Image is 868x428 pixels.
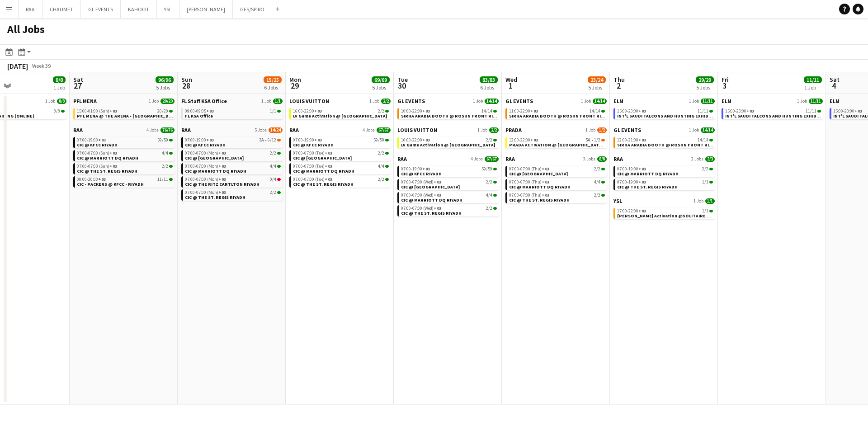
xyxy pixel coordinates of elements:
[530,108,538,114] span: +03
[289,75,301,84] span: Mon
[638,137,646,143] span: +03
[594,193,600,198] span: 2/2
[509,192,605,202] a: 07:00-07:00 (Thu)+032/2CIC @ THE ST. REGIS RIYADH
[162,164,168,169] span: 2/2
[434,179,441,185] span: +03
[401,113,504,119] span: SIRHA ARABIA BOOTH @ ROSHN FRONT RIYADH
[181,127,283,133] a: RAA5 Jobs14/24
[588,76,606,83] span: 23/24
[77,109,117,113] span: 15:00-01:00 (Sun)
[293,176,389,187] a: 07:00-07:00 (Tue)+032/2CIC @ THE ST. REGIS RIYADH
[185,168,246,174] span: CIC @ MARRIOTT DQ RIYADH
[157,177,168,182] span: 11/11
[617,113,829,119] span: INT'L SAUDI FALCONS AND HUNTING EXHIBITION '25 @ MALHAM - RIYADH
[583,156,595,162] span: 3 Jobs
[146,127,159,133] span: 4 Jobs
[185,150,281,160] a: 07:00-07:00 (Mon)+032/2CIC @ [GEOGRAPHIC_DATA]
[486,206,492,211] span: 2/2
[401,184,460,190] span: CIC @ FOUR SEASONS HOTEL RIYADH
[505,98,607,127] div: GL EVENTS1 Job14/1411:00-22:00+0314/14SIRHA ARABIA BOOTH @ ROSHN FRONT RIYADH
[73,75,83,84] span: Sat
[185,189,281,200] a: 07:00-07:00 (Mon)+032/2CIC @ THE ST. REGIS RIYADH
[185,108,281,118] a: 09:00-09:05+031/1FL KSA Office
[77,142,118,148] span: CIC @ KFCC RIYADH
[181,127,191,133] span: RAA
[30,62,52,69] span: Week 39
[638,179,646,185] span: +03
[617,184,678,190] span: CIC @ THE ST. REGIS RIYADH
[73,127,83,133] span: RAA
[638,166,646,172] span: +03
[185,138,214,142] span: 07:00-19:00
[705,156,715,162] span: 3/3
[53,76,66,83] span: 8/8
[698,138,708,142] span: 14/14
[293,151,332,155] span: 07:00-07:00 (Tue)
[270,151,276,155] span: 2/2
[542,179,549,185] span: +03
[54,109,60,113] span: 8/8
[401,197,462,203] span: CIC @ MARRIOTT DQ RIYADH
[434,205,441,211] span: +03
[509,180,549,184] span: 07:00-07:00 (Thu)
[149,99,159,104] span: 1 Job
[293,177,332,182] span: 07:00-07:00 (Tue)
[590,109,600,113] span: 14/14
[613,198,715,221] div: YSL1 Job1/117:00-22:00+031/1[PERSON_NAME] Activation @SOLITAIRE MALL
[206,137,214,143] span: +03
[505,127,607,155] div: PRADA1 Job1/212:00-22:00+035A•1/2PRADA ACTIVATION @ [GEOGRAPHIC_DATA] - [GEOGRAPHIC_DATA]
[725,109,754,113] span: 15:00-23:00
[806,109,816,113] span: 11/11
[77,181,144,187] span: CIC - PACKERS @ KFCC - RIYADH
[698,109,708,113] span: 11/11
[854,108,862,114] span: +03
[378,151,384,155] span: 2/2
[77,163,173,174] a: 07:00-07:00 (Sun)+032/2CIC @ THE ST. REGIS RIYADH
[293,168,354,174] span: CIC @ MARRIOTT DQ RIYADH
[477,127,487,133] span: 1 Job
[289,98,391,104] a: LOUIS VUITTON1 Job2/2
[473,99,483,104] span: 1 Job
[505,75,517,84] span: Wed
[401,167,430,171] span: 07:00-19:00
[617,109,646,113] span: 15:00-23:00
[401,193,441,198] span: 07:00-07:00 (Wed)
[638,208,646,214] span: +03
[293,108,389,118] a: 16:00-22:00+032/2LV Game Activation @ [GEOGRAPHIC_DATA]
[485,99,499,104] span: 14/14
[185,181,259,187] span: CIC @ THE RITZ CARTLTON RIYADH
[509,109,538,113] span: 11:00-22:00
[45,99,55,104] span: 1 Job
[542,166,549,172] span: +03
[293,181,354,187] span: CIC @ THE ST. REGIS RIYADH
[797,99,807,104] span: 1 Job
[378,177,384,182] span: 2/2
[185,163,281,174] a: 07:00-07:00 (Mon)+034/4CIC @ MARRIOTT DQ RIYADH
[109,150,117,156] span: +03
[185,194,245,200] span: CIC @ THE ST. REGIS RIYADH
[42,0,81,18] button: CHAUMET
[185,155,244,161] span: CIC @ FOUR SEASONS HOTEL RIYADH
[480,76,498,83] span: 83/83
[160,99,175,104] span: 20/20
[218,150,226,156] span: +03
[185,113,213,119] span: FL KSA Office
[181,98,227,104] span: FL Staff KSA Office
[185,190,226,195] span: 07:00-07:00 (Mon)
[293,142,334,148] span: CIC @ KFCC RIYADH
[273,99,283,104] span: 1/1
[206,108,214,114] span: +03
[397,98,425,104] span: GL EVENTS
[255,127,267,133] span: 5 Jobs
[481,167,492,171] span: 59/59
[613,98,623,104] span: ELM
[293,137,389,147] a: 07:00-19:00+0359/59CIC @ KFCC RIYADH
[613,127,715,133] a: GL EVENTS1 Job14/14
[594,167,600,171] span: 2/2
[804,76,822,83] span: 11/11
[185,164,226,169] span: 07:00-07:00 (Mon)
[422,108,430,114] span: +03
[401,166,497,176] a: 07:00-19:00+0359/59CIC @ KFCC RIYADH
[121,0,157,18] button: KAHOOT
[689,99,699,104] span: 1 Job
